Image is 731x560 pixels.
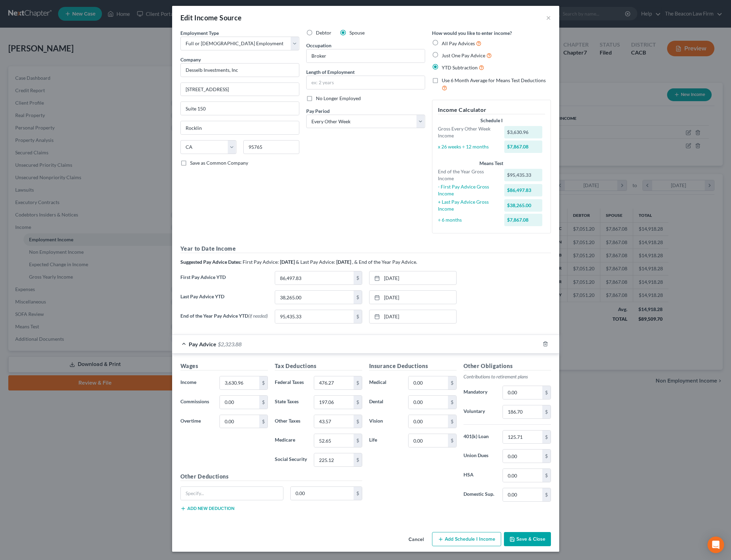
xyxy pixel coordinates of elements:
[504,184,542,196] div: $86,497.83
[248,313,268,319] span: (if needed)
[243,259,279,265] span: First Pay Advice:
[314,453,353,466] input: 0.00
[504,169,542,181] div: $95,435.33
[354,487,362,500] div: $
[434,199,501,212] div: + Last Pay Advice Gross Income
[460,469,499,482] label: HSA
[366,434,405,447] label: Life
[369,362,457,370] h5: Insurance Deductions
[442,65,478,70] span: YTD Subtraction
[707,537,724,553] div: Open Intercom Messenger
[280,259,295,265] strong: [DATE]
[434,168,501,182] div: End of the Year Gross Income
[180,379,196,385] span: Income
[259,396,268,409] div: $
[314,415,353,428] input: 0.00
[460,405,499,419] label: Voluntary
[366,376,405,390] label: Medical
[503,405,542,418] input: 0.00
[180,244,551,253] h5: Year to Date Income
[180,259,242,265] strong: Suggested Pay Advice Dates:
[271,434,311,447] label: Medicare
[434,183,501,197] div: - First Pay Advice Gross Income
[271,395,311,409] label: State Taxes
[177,290,271,310] label: Last Pay Advice YTD
[316,95,361,101] span: No Longer Employed
[542,450,551,463] div: $
[218,341,242,347] span: $2,323.88
[409,376,448,389] input: 0.00
[352,259,417,265] span: , & End of the Year Pay Advice.
[442,52,485,58] span: Just One Pay Advice
[271,453,311,467] label: Social Security
[503,431,542,444] input: 0.00
[354,271,362,284] div: $
[503,469,542,482] input: 0.00
[432,29,512,37] label: How would you like to enter income?
[463,362,551,370] h5: Other Obligations
[504,532,551,547] button: Save & Close
[243,140,299,154] input: Enter zip...
[542,386,551,399] div: $
[180,57,201,62] span: Company
[181,102,299,115] input: Unit, Suite, etc...
[354,310,362,323] div: $
[354,291,362,304] div: $
[180,13,242,22] div: Edit Income Source
[181,83,299,96] input: Enter address...
[275,362,362,370] h5: Tax Deductions
[354,434,362,447] div: $
[354,396,362,409] div: $
[177,271,271,290] label: First Pay Advice YTD
[542,405,551,418] div: $
[316,30,331,36] span: Debtor
[180,362,268,370] h5: Wages
[354,453,362,466] div: $
[366,415,405,428] label: Vision
[503,386,542,399] input: 0.00
[369,291,456,304] a: [DATE]
[542,469,551,482] div: $
[306,68,355,76] label: Length of Employment
[369,310,456,323] a: [DATE]
[181,121,299,134] input: Enter city...
[336,259,351,265] strong: [DATE]
[542,488,551,501] div: $
[503,450,542,463] input: 0.00
[366,395,405,409] label: Dental
[307,49,425,62] input: --
[181,487,283,500] input: Specify...
[503,488,542,501] input: 0.00
[409,396,448,409] input: 0.00
[354,376,362,389] div: $
[369,271,456,284] a: [DATE]
[220,376,259,389] input: 0.00
[307,76,425,89] input: ex: 2 years
[504,126,542,138] div: $3,630.96
[189,341,216,347] span: Pay Advice
[438,160,545,167] div: Means Test
[463,373,551,380] p: Contributions to retirement plans
[354,415,362,428] div: $
[271,415,311,428] label: Other Taxes
[542,431,551,444] div: $
[291,487,354,500] input: 0.00
[434,143,501,150] div: x 26 weeks ÷ 12 months
[306,108,330,114] span: Pay Period
[177,415,216,428] label: Overtime
[190,160,248,166] span: Save as Common Company
[442,40,475,46] span: All Pay Advices
[259,415,268,428] div: $
[180,63,299,77] input: Search company by name...
[271,376,311,390] label: Federal Taxes
[275,291,354,304] input: 0.00
[434,216,501,223] div: ÷ 6 months
[180,506,234,511] button: Add new deduction
[504,214,542,226] div: $7,867.08
[314,396,353,409] input: 0.00
[275,310,354,323] input: 0.00
[349,30,365,36] span: Spouse
[504,199,542,212] div: $38,265.00
[296,259,335,265] span: & Last Pay Advice:
[432,532,501,547] button: Add Schedule I Income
